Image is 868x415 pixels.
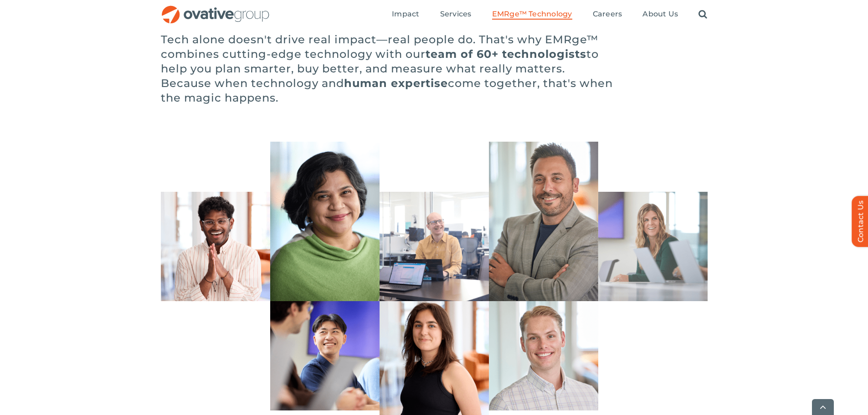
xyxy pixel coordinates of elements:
span: About Us [642,10,678,19]
a: Careers [593,10,622,20]
img: Bryce Fongvongsa [270,301,380,410]
img: Sid Paari [161,192,270,301]
strong: human expertise [344,77,448,90]
a: Search [699,10,707,20]
img: Koel Ghosh [270,142,380,301]
span: Impact [392,10,419,19]
a: EMRge™ Technology [492,10,572,20]
img: Frankie Quatraro [489,142,598,301]
img: Chuck Anderson Weir [380,192,489,301]
span: Services [440,10,472,19]
img: John Mikkelson [489,301,598,410]
p: Tech alone doesn't drive real impact—real people do. That's why EMRge™ combines cutting-edge tech... [161,32,616,105]
a: OG_Full_horizontal_RGB [161,5,270,13]
img: Beth McKigney [598,192,708,301]
strong: team of 60+ technologists [426,47,586,61]
span: EMRge™ Technology [492,10,572,19]
a: About Us [642,10,678,20]
a: Impact [392,10,419,20]
a: Services [440,10,472,20]
span: Careers [593,10,622,19]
